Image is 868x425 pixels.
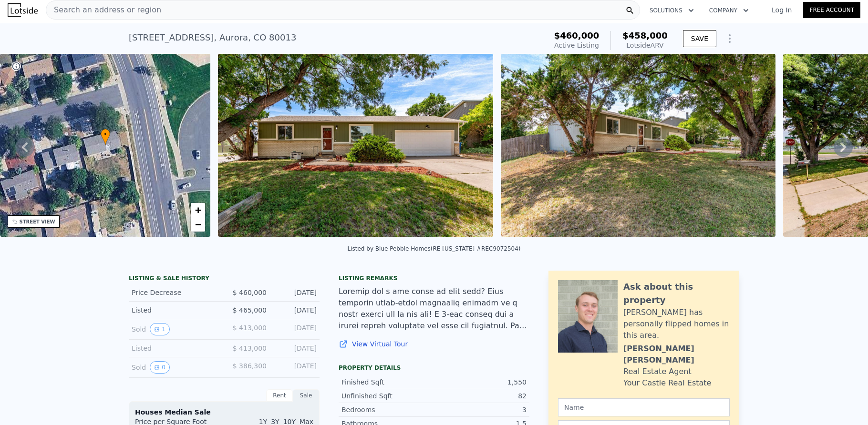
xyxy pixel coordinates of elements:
[702,2,756,19] button: Company
[293,389,320,402] div: Sale
[347,245,520,252] div: Listed by Blue Pebble Homes (RE [US_STATE] #REC9072504)
[233,289,267,296] span: $ 460,000
[623,280,730,307] div: Ask about this property
[341,405,434,415] div: Bedrooms
[434,377,527,387] div: 1,550
[554,30,599,40] span: $460,000
[191,203,205,217] a: Zoom in
[150,323,170,335] button: View historical data
[623,377,711,389] div: Your Castle Real Estate
[339,274,529,282] div: Listing remarks
[233,344,267,352] span: $ 413,000
[129,274,320,284] div: LISTING & SALE HISTORY
[132,323,217,335] div: Sold
[760,5,803,15] a: Log In
[129,31,296,44] div: [STREET_ADDRESS] , Aurora , CO 80013
[501,54,775,237] img: Sale: 167410248 Parcel: 5724868
[274,305,317,315] div: [DATE]
[274,288,317,297] div: [DATE]
[150,361,170,374] button: View historical data
[8,3,38,17] img: Lotside
[554,41,599,49] span: Active Listing
[642,2,702,19] button: Solutions
[274,344,317,353] div: [DATE]
[341,391,434,401] div: Unfinished Sqft
[622,30,668,40] span: $458,000
[46,4,161,16] span: Search an address or region
[132,344,217,353] div: Listed
[132,305,217,315] div: Listed
[339,286,529,332] div: Loremip dol s ame conse ad elit sedd? Eius temporin utlab-etdol magnaaliq enimadm ve q nostr exer...
[803,2,860,18] a: Free Account
[195,218,201,230] span: −
[266,389,293,402] div: Rent
[720,29,739,48] button: Show Options
[683,30,716,47] button: SAVE
[233,362,267,370] span: $ 386,300
[218,54,493,237] img: Sale: 167410248 Parcel: 5724868
[135,407,313,417] div: Houses Median Sale
[339,339,529,349] a: View Virtual Tour
[434,405,527,415] div: 3
[101,130,110,139] span: •
[233,324,267,332] span: $ 413,000
[623,307,730,341] div: [PERSON_NAME] has personally flipped homes in this area.
[191,217,205,232] a: Zoom out
[274,361,317,374] div: [DATE]
[132,288,217,297] div: Price Decrease
[622,40,668,50] div: Lotside ARV
[339,364,529,372] div: Property details
[558,398,730,416] input: Name
[101,129,110,145] div: •
[233,306,267,314] span: $ 465,000
[274,323,317,335] div: [DATE]
[623,366,692,377] div: Real Estate Agent
[623,343,730,366] div: [PERSON_NAME] [PERSON_NAME]
[434,391,527,401] div: 82
[341,377,434,387] div: Finished Sqft
[20,218,55,225] div: STREET VIEW
[132,361,217,374] div: Sold
[195,204,201,216] span: +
